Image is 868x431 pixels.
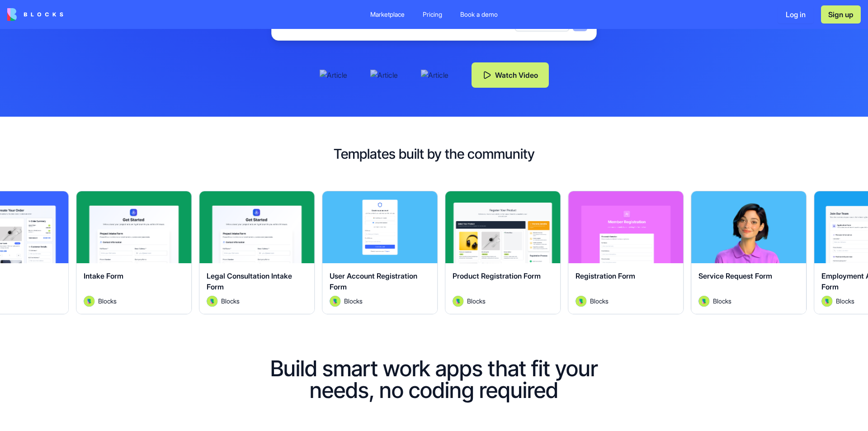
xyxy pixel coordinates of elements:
span: Blocks [713,296,731,306]
span: Product Registration Form [453,271,541,280]
img: Avatar [84,296,94,307]
span: Blocks [221,296,240,306]
img: logo [7,8,63,21]
h1: Build smart work apps that fit your needs, no coding required [246,358,622,401]
button: Watch Video [472,62,549,88]
a: Book a demo [453,6,505,23]
div: Book a demo [460,10,498,19]
div: Pricing [423,10,442,19]
a: Pricing [415,6,449,23]
span: Blocks [467,296,486,306]
button: Log in [778,5,814,24]
img: Avatar [821,296,832,307]
div: Marketplace [370,10,405,19]
img: Avatar [330,296,340,307]
img: Avatar [453,296,463,307]
img: Avatar [698,296,709,307]
span: Service Request Form [698,271,772,280]
span: User Account Registration Form [330,271,417,291]
span: Registration Form [576,271,635,280]
span: Blocks [344,296,363,306]
a: Marketplace [363,6,412,23]
span: Legal Consultation Intake Form [207,271,292,291]
img: Avatar [576,296,586,307]
h2: Templates built by the community [14,146,854,162]
img: Article [370,70,406,81]
span: Blocks [836,296,854,306]
img: Article [320,70,356,81]
span: Blocks [98,296,117,306]
span: Blocks [590,296,609,306]
img: Article [421,70,457,81]
img: Avatar [207,296,217,307]
button: Sign up [821,5,861,24]
span: Intake Form [84,271,123,280]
